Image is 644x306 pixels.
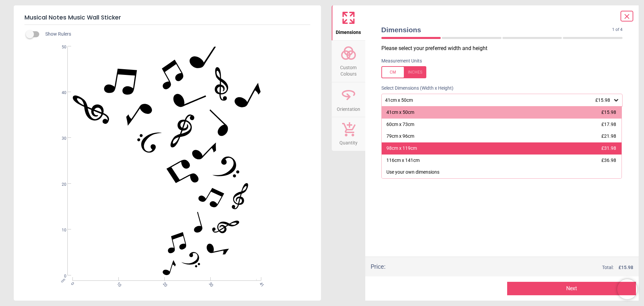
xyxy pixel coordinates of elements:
[115,281,120,286] span: 10
[601,122,616,127] span: £17.98
[386,133,414,140] div: 79cm x 96cm
[617,279,637,299] iframe: Brevo live chat
[332,5,365,40] button: Dimensions
[386,109,414,116] div: 41cm x 50cm
[24,11,310,25] h5: Musical Notes Music Wall Sticker
[258,281,262,286] span: 41
[54,273,66,279] span: 0
[337,103,360,113] span: Orientation
[60,277,66,283] span: cm
[30,30,321,38] div: Show Rulers
[381,45,628,52] p: Please select your preferred width and height
[54,136,66,141] span: 30
[386,169,439,176] div: Use your own dimensions
[601,158,616,163] span: £36.98
[621,265,633,270] span: 15.98
[54,227,66,233] span: 10
[207,281,212,286] span: 30
[332,82,365,117] button: Orientation
[386,121,414,128] div: 60cm x 73cm
[612,27,623,33] span: 1 of 4
[161,281,166,286] span: 20
[54,182,66,187] span: 20
[336,26,361,36] span: Dimensions
[381,58,422,64] label: Measurement Units
[69,281,74,286] span: 0
[601,133,616,139] span: £21.98
[601,110,616,115] span: £15.98
[332,41,365,82] button: Custom Colours
[601,145,616,151] span: £31.98
[332,117,365,151] button: Quantity
[395,264,634,271] div: Total:
[376,85,453,92] label: Select Dimensions (Width x Height)
[371,262,385,271] div: Price :
[332,61,365,78] span: Custom Colours
[54,90,66,96] span: 40
[507,282,636,295] button: Next
[381,25,612,35] span: Dimensions
[386,145,417,152] div: 98cm x 119cm
[384,97,613,103] div: 41cm x 50cm
[386,157,420,164] div: 116cm x 141cm
[595,97,610,103] span: £15.98
[339,136,358,146] span: Quantity
[54,44,66,50] span: 50
[619,264,633,271] span: £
